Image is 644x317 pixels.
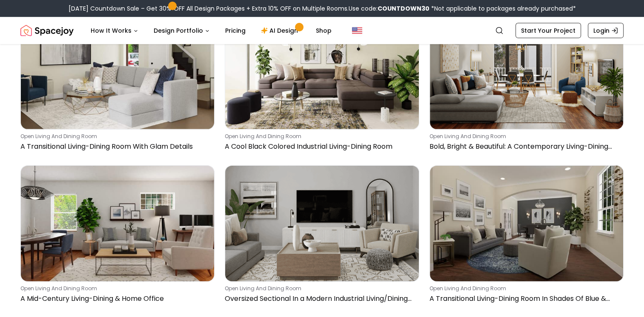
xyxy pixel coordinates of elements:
[147,22,217,39] button: Design Portfolio
[430,166,623,282] img: A Transitional Living-Dining Room In Shades Of Blue & Gray
[429,142,620,152] p: Bold, Bright & Beautiful: A Contemporary Living-Dining Room
[20,133,211,140] p: open living and dining room
[225,285,415,292] p: open living and dining room
[20,22,74,39] a: Spacejoy
[225,294,415,304] p: Oversized Sectional In a Modern Industrial Living/Dining Room
[225,142,415,152] p: A Cool Black Colored Industrial Living-Dining Room
[588,23,624,38] a: Login
[515,23,581,38] a: Start Your Project
[20,285,211,292] p: open living and dining room
[225,13,419,155] a: A Cool Black Colored Industrial Living-Dining Roomopen living and dining roomA Cool Black Colored...
[20,142,211,152] p: A Transitional Living-Dining Room With Glam Details
[254,22,307,39] a: AI Design
[429,13,624,155] a: Bold, Bright & Beautiful: A Contemporary Living-Dining Roomopen living and dining roomBold, Brigh...
[225,13,418,129] img: A Cool Black Colored Industrial Living-Dining Room
[352,25,362,36] img: United States
[20,294,211,304] p: A Mid-Century Living-Dining & Home Office
[20,17,624,44] nav: Global
[21,166,214,282] img: A Mid-Century Living-Dining & Home Office
[429,165,624,308] a: A Transitional Living-Dining Room In Shades Of Blue & Grayopen living and dining roomA Transition...
[349,4,429,13] span: Use code:
[225,166,418,282] img: Oversized Sectional In a Modern Industrial Living/Dining Room
[21,13,214,129] img: A Transitional Living-Dining Room With Glam Details
[84,22,338,39] nav: Main
[218,22,252,39] a: Pricing
[429,285,620,292] p: open living and dining room
[430,13,623,129] img: Bold, Bright & Beautiful: A Contemporary Living-Dining Room
[309,22,338,39] a: Shop
[20,22,74,39] img: Spacejoy Logo
[225,165,419,308] a: Oversized Sectional In a Modern Industrial Living/Dining Roomopen living and dining roomOversized...
[20,13,215,155] a: A Transitional Living-Dining Room With Glam Detailsopen living and dining roomA Transitional Livi...
[20,165,215,308] a: A Mid-Century Living-Dining & Home Office open living and dining roomA Mid-Century Living-Dining ...
[84,22,145,39] button: How It Works
[225,133,415,140] p: open living and dining room
[429,133,620,140] p: open living and dining room
[69,4,576,13] div: [DATE] Countdown Sale – Get 30% OFF All Design Packages + Extra 10% OFF on Multiple Rooms.
[378,4,429,13] b: COUNTDOWN30
[429,294,620,304] p: A Transitional Living-Dining Room In Shades Of Blue & Gray
[429,4,576,13] span: *Not applicable to packages already purchased*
